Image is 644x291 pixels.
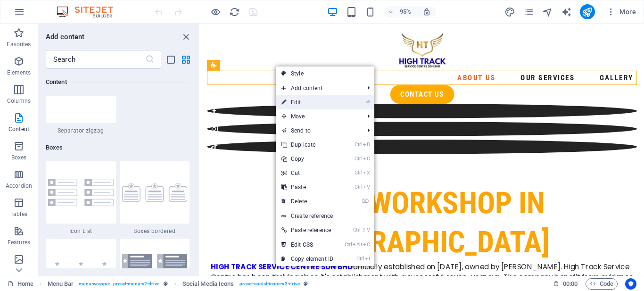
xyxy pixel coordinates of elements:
i: ⌦ [362,198,370,204]
i: Ctrl [355,184,362,190]
i: X [363,170,370,176]
i: C [363,241,370,248]
i: Publish [582,7,593,17]
a: ⏎Edit [276,95,339,109]
span: Code [590,278,613,290]
button: More [603,4,640,19]
a: CtrlDDuplicate [276,138,339,152]
a: Ctrl⇧VPaste reference [276,223,339,237]
button: Usercentrics [625,278,636,290]
a: CtrlICopy element ID [276,252,339,266]
button: 95% [384,6,417,17]
button: close panel [180,31,191,42]
p: Tables [10,210,27,218]
p: Columns [7,97,31,105]
span: Click to select. Double-click to edit [182,278,234,290]
i: I [365,256,370,262]
img: Editor Logo [54,6,125,17]
i: Pages (Ctrl+Alt+S) [523,7,534,17]
button: design [504,6,516,17]
i: V [363,184,370,190]
i: This element is a customizable preset [164,281,168,286]
button: reload [229,6,240,17]
a: Send to [276,124,360,138]
i: This element is a customizable preset [304,281,308,286]
i: V [367,227,370,233]
span: . menu-wrapper .preset-menu-v2-drive [77,278,159,290]
h6: Boxes [46,142,190,153]
a: CtrlCCopy [276,152,339,166]
span: Icon List [46,227,116,235]
span: : [570,280,571,287]
input: Search [46,50,145,69]
p: Content [8,125,29,133]
img: Group16.svg [48,179,114,206]
i: Navigator [542,7,553,17]
div: Boxes bordered [120,161,190,235]
button: publish [580,4,595,19]
i: Ctrl [345,241,352,248]
i: ⇧ [362,227,366,233]
h6: Add content [46,31,85,42]
a: ⌦Delete [276,194,339,208]
span: . preset-social-icons-v3-drive [238,278,300,290]
p: Accordion [6,182,32,190]
i: Design (Ctrl+Alt+Y) [504,7,515,17]
i: On resize automatically adjust zoom level to fit chosen device. [422,8,431,16]
button: pages [523,6,535,17]
p: Favorites [7,41,31,48]
i: C [363,156,370,162]
a: Click to cancel selection. Double-click to open Pages [8,278,33,290]
a: CtrlAltCEdit CSS [276,238,339,252]
img: boxes-with-icon-left.svg [122,254,188,285]
p: Boxes [11,154,27,161]
img: boxes-bordered.svg [122,183,188,202]
span: Add content [276,81,360,95]
a: CtrlVPaste [276,180,339,194]
span: Separator zigzag [46,127,116,134]
span: 00 00 [563,278,578,290]
a: Style [276,67,374,81]
i: AI Writer [561,7,572,17]
button: Code [586,278,618,290]
button: grid-view [180,54,191,65]
button: list-view [165,54,176,65]
i: Ctrl [355,156,362,162]
span: Click to select. Double-click to edit [48,278,74,290]
div: Icon List [46,161,116,235]
i: Ctrl [355,170,362,176]
i: ⏎ [365,99,370,105]
button: Click here to leave preview mode and continue editing [210,6,221,17]
i: Ctrl [355,141,362,148]
p: Elements [7,69,31,76]
div: Separator zigzag [46,61,116,134]
nav: breadcrumb [48,278,308,290]
h6: Content [46,76,190,88]
i: Alt [353,241,362,248]
h6: 95% [398,6,413,17]
img: boxes.svg [48,262,114,278]
span: Boxes bordered [120,227,190,235]
h6: Session time [553,278,578,290]
i: Reload page [229,7,240,17]
i: Ctrl [353,227,361,233]
button: navigator [542,6,553,17]
i: Ctrl [356,256,364,262]
p: Features [8,239,30,246]
a: Create reference [276,209,374,223]
button: text_generator [561,6,572,17]
i: D [363,141,370,148]
span: Move [276,109,360,124]
span: More [606,7,636,17]
a: CtrlXCut [276,166,339,180]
